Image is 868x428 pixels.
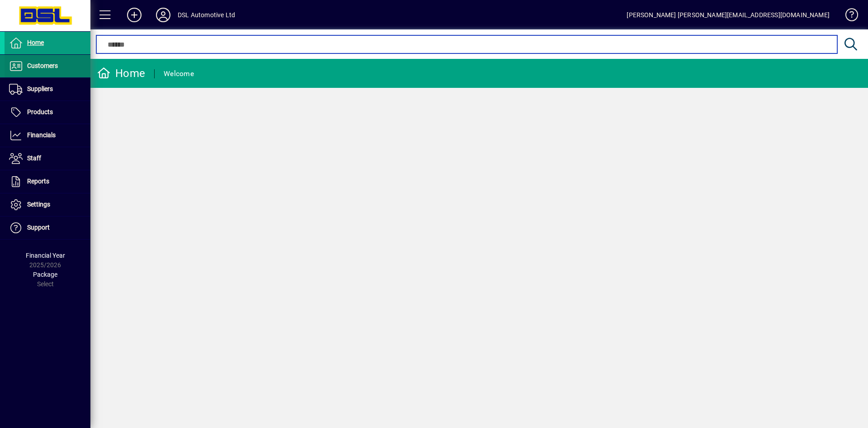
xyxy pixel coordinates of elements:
[27,108,53,115] span: Products
[27,39,44,46] span: Home
[5,216,90,239] a: Support
[97,66,145,81] div: Home
[5,193,90,216] a: Settings
[27,224,50,231] span: Support
[26,252,65,259] span: Financial Year
[27,201,50,208] span: Settings
[164,67,194,81] div: Welcome
[33,271,57,278] span: Package
[5,147,90,170] a: Staff
[627,8,830,22] div: [PERSON_NAME] [PERSON_NAME][EMAIL_ADDRESS][DOMAIN_NAME]
[149,7,178,23] button: Profile
[5,101,90,124] a: Products
[5,124,90,147] a: Financials
[27,131,56,139] span: Financials
[27,85,53,92] span: Suppliers
[120,7,149,23] button: Add
[27,62,58,69] span: Customers
[839,2,857,31] a: Knowledge Base
[5,170,90,193] a: Reports
[27,178,49,185] span: Reports
[27,154,41,162] span: Staff
[5,55,90,77] a: Customers
[5,78,90,101] a: Suppliers
[178,8,235,22] div: DSL Automotive Ltd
